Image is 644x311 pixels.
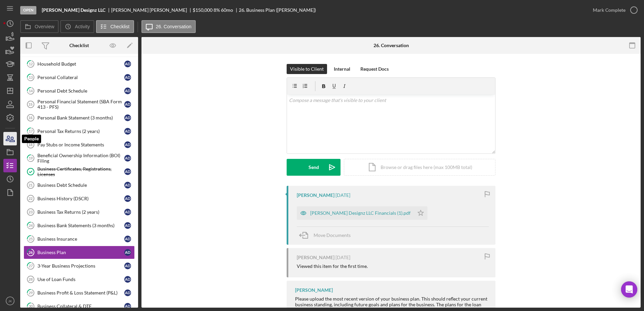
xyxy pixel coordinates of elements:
a: 19Beneficial Ownership Information (BOI) FilingAD [24,151,135,165]
div: Business Certificates, Registrations, Licenses [37,166,124,177]
div: A D [124,114,131,121]
div: A D [124,182,131,188]
tspan: 23 [29,210,33,214]
div: A D [124,74,131,81]
div: Beneficial Ownership Information (BOI) Filing [37,153,124,164]
tspan: 16 [28,116,32,120]
a: 26Business PlanAD [24,246,135,259]
div: Business History (DSCR) [37,196,124,201]
time: 2025-09-09 18:51 [335,193,350,198]
tspan: 26 [29,250,33,254]
time: 2025-09-09 18:44 [335,255,350,260]
button: Activity [60,20,94,33]
tspan: 29 [29,290,33,295]
button: JK [3,294,17,308]
div: Personal Collateral [37,75,124,80]
button: [PERSON_NAME] Designz LLC Financials (1).pdf [297,206,427,220]
a: 21Business Debt ScheduleAD [24,178,135,192]
button: 26. Conversation [141,20,196,33]
div: Personal Bank Statement (3 months) [37,115,124,120]
div: Viewed this item for the first time. [297,264,368,269]
a: 13Personal CollateralAD [24,71,135,84]
button: Move Documents [297,227,357,244]
div: Personal Debt Schedule [37,88,124,94]
tspan: 19 [29,156,33,160]
div: A D [124,222,131,229]
a: 22Business History (DSCR)AD [24,192,135,205]
div: [PERSON_NAME] Designz LLC Financials (1).pdf [310,210,411,216]
div: A D [124,276,131,283]
button: Send [287,159,341,176]
div: 60 mo [221,7,233,13]
label: Checklist [110,24,130,29]
label: Activity [75,24,90,29]
div: A D [124,88,131,94]
tspan: 17 [29,129,33,133]
div: [PERSON_NAME] [297,255,334,260]
button: Visible to Client [287,64,327,74]
div: Open Intercom Messenger [621,281,637,298]
a: 24Business Bank Statements (3 months)AD [24,219,135,232]
a: 29Business Profit & Loss Statement (P&L)AD [24,286,135,300]
div: Checklist [69,43,89,48]
div: A D [124,168,131,175]
button: Checklist [96,20,134,33]
a: Business Certificates, Registrations, LicensesAD [24,165,135,178]
div: A D [124,141,131,148]
div: A D [124,155,131,162]
a: 15Personal Financial Statement (SBA Form 413 - PFS)AD [24,98,135,111]
a: 18Pay Stubs or Income StatementsAD [24,138,135,151]
div: 26. Business Plan ([PERSON_NAME]) [239,7,316,13]
tspan: 12 [29,62,33,66]
tspan: 21 [29,183,33,187]
a: 25Business InsuranceAD [24,232,135,246]
span: Move Documents [314,232,351,238]
div: Send [309,159,319,176]
div: 26. Conversation [374,43,409,48]
div: [PERSON_NAME] [PERSON_NAME] [111,7,193,13]
tspan: 14 [29,89,33,93]
a: 12Household BudgetAD [24,57,135,71]
div: A D [124,303,131,310]
tspan: 22 [29,197,33,201]
div: Mark Complete [593,3,625,17]
a: 16Personal Bank Statement (3 months)AD [24,111,135,125]
div: A D [124,289,131,296]
div: Business Bank Statements (3 months) [37,223,124,228]
tspan: 28 [29,277,33,281]
button: Request Docs [357,64,392,74]
div: 3-Year Business Projections [37,263,124,269]
label: Overview [35,24,54,29]
tspan: 25 [29,237,33,241]
tspan: 27 [29,264,33,268]
label: 26. Conversation [156,24,192,29]
b: [PERSON_NAME] Designz LLC [42,7,105,13]
div: Personal Financial Statement (SBA Form 413 - PFS) [37,99,124,110]
a: 28Use of Loan FundsAD [24,273,135,286]
div: Pay Stubs or Income Statements [37,142,124,147]
div: Internal [334,64,350,74]
button: Overview [20,20,59,33]
div: A D [124,101,131,108]
div: [PERSON_NAME] [297,193,334,198]
div: Business Tax Returns (2 years) [37,209,124,215]
a: 14Personal Debt ScheduleAD [24,84,135,98]
div: Visible to Client [290,64,324,74]
button: Mark Complete [586,3,641,17]
div: A D [124,128,131,135]
div: Use of Loan Funds [37,277,124,282]
div: A D [124,263,131,269]
div: Business Collateral & DTE [37,304,124,309]
tspan: 13 [29,75,33,79]
div: Personal Tax Returns (2 years) [37,129,124,134]
button: Internal [330,64,354,74]
div: A D [124,195,131,202]
tspan: 30 [29,304,33,308]
div: Business Plan [37,250,124,255]
div: Business Insurance [37,236,124,242]
a: 23Business Tax Returns (2 years)AD [24,205,135,219]
text: JK [8,299,12,303]
a: 273-Year Business ProjectionsAD [24,259,135,273]
div: Household Budget [37,61,124,67]
tspan: 24 [29,223,33,228]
